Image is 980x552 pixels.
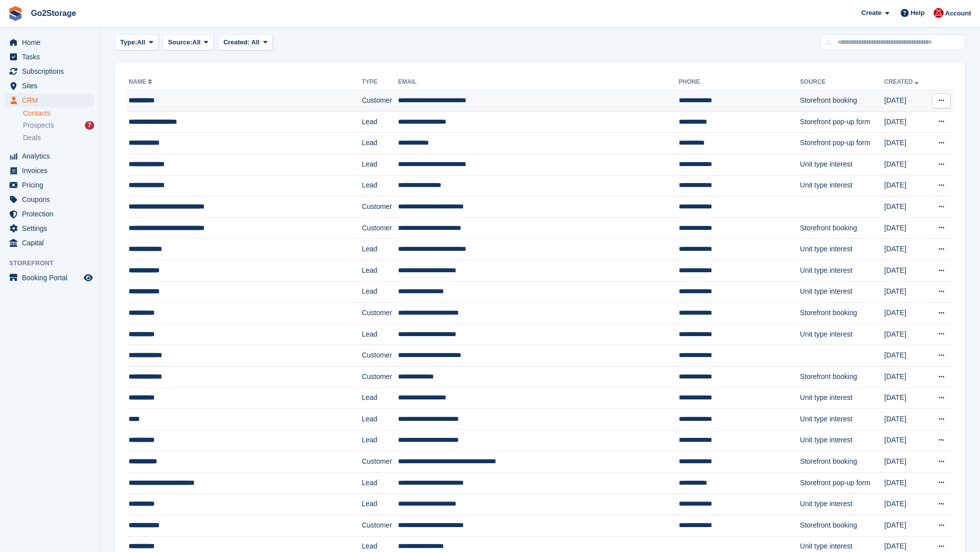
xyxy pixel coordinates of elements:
[362,74,398,90] th: Type
[22,271,82,285] span: Booking Portal
[800,281,884,303] td: Unit type interest
[362,366,398,387] td: Customer
[168,37,192,47] span: Source:
[129,78,154,85] a: Name
[362,281,398,303] td: Lead
[22,149,82,163] span: Analytics
[5,79,94,93] a: menu
[8,6,23,21] img: stora-icon-8386f47178a22dfd0bd8f6a31ec36ba5ce8667c1dd55bd0f319d3a0aa187defe.svg
[120,37,137,47] span: Type:
[398,74,679,90] th: Email
[884,217,928,239] td: [DATE]
[22,207,82,221] span: Protection
[362,239,398,260] td: Lead
[800,133,884,154] td: Storefront pop-up form
[362,409,398,430] td: Lead
[362,472,398,494] td: Lead
[884,260,928,281] td: [DATE]
[362,217,398,239] td: Customer
[884,111,928,133] td: [DATE]
[22,178,82,192] span: Pricing
[5,178,94,192] a: menu
[884,175,928,196] td: [DATE]
[800,239,884,260] td: Unit type interest
[362,324,398,345] td: Lead
[884,303,928,324] td: [DATE]
[800,260,884,281] td: Unit type interest
[945,8,971,18] span: Account
[800,154,884,175] td: Unit type interest
[679,74,800,90] th: Phone
[362,260,398,281] td: Lead
[22,164,82,178] span: Invoices
[800,387,884,409] td: Unit type interest
[23,109,94,118] a: Contacts
[223,38,250,46] span: Created:
[884,451,928,473] td: [DATE]
[800,111,884,133] td: Storefront pop-up form
[884,154,928,175] td: [DATE]
[800,472,884,494] td: Storefront pop-up form
[884,366,928,387] td: [DATE]
[884,472,928,494] td: [DATE]
[5,192,94,206] a: menu
[115,34,159,51] button: Type: All
[23,133,94,143] a: Deals
[884,133,928,154] td: [DATE]
[800,303,884,324] td: Storefront booking
[362,175,398,196] td: Lead
[800,515,884,537] td: Storefront booking
[9,258,99,268] span: Storefront
[934,8,944,18] img: James Pearson
[5,207,94,221] a: menu
[5,149,94,163] a: menu
[800,430,884,451] td: Unit type interest
[23,133,41,143] span: Deals
[137,37,146,47] span: All
[911,8,925,18] span: Help
[5,221,94,235] a: menu
[884,409,928,430] td: [DATE]
[22,64,82,78] span: Subscriptions
[800,409,884,430] td: Unit type interest
[5,93,94,107] a: menu
[85,121,94,130] div: 7
[362,154,398,175] td: Lead
[5,35,94,49] a: menu
[800,90,884,112] td: Storefront booking
[82,272,94,284] a: Preview store
[22,93,82,107] span: CRM
[5,50,94,64] a: menu
[800,74,884,90] th: Source
[362,111,398,133] td: Lead
[884,387,928,409] td: [DATE]
[800,175,884,196] td: Unit type interest
[884,196,928,218] td: [DATE]
[800,217,884,239] td: Storefront booking
[861,8,881,18] span: Create
[800,366,884,387] td: Storefront booking
[884,281,928,303] td: [DATE]
[884,494,928,515] td: [DATE]
[884,324,928,345] td: [DATE]
[362,494,398,515] td: Lead
[362,196,398,218] td: Customer
[22,35,82,49] span: Home
[884,239,928,260] td: [DATE]
[22,79,82,93] span: Sites
[800,324,884,345] td: Unit type interest
[23,121,54,130] span: Prospects
[362,345,398,367] td: Customer
[193,37,201,47] span: All
[800,451,884,473] td: Storefront booking
[884,78,921,85] a: Created
[362,133,398,154] td: Lead
[362,387,398,409] td: Lead
[884,90,928,112] td: [DATE]
[5,164,94,178] a: menu
[5,236,94,250] a: menu
[218,34,273,51] button: Created: All
[884,515,928,537] td: [DATE]
[362,430,398,451] td: Lead
[362,451,398,473] td: Customer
